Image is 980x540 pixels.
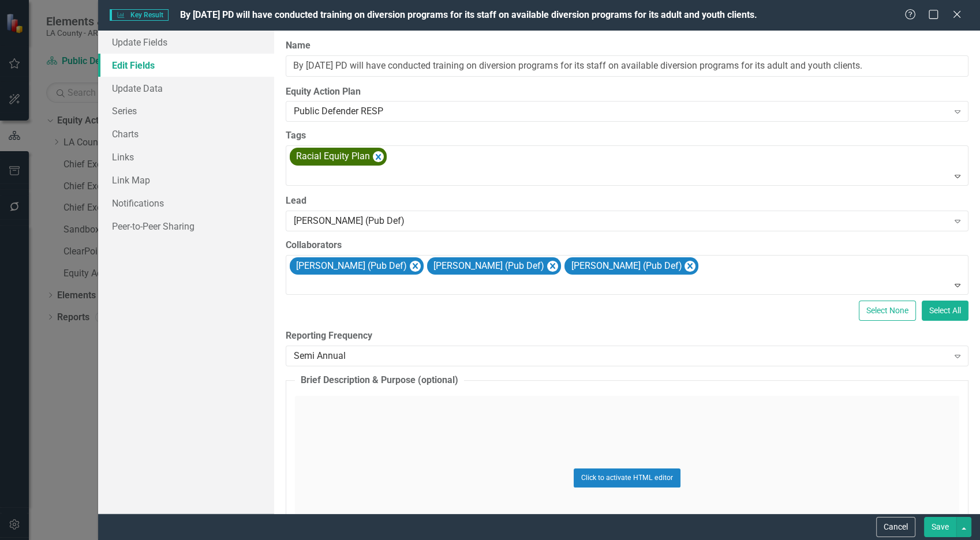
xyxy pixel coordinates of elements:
a: Peer-to-Peer Sharing [98,215,275,238]
button: Click to activate HTML editor [574,468,680,487]
a: Series [98,99,275,122]
label: Name [286,39,968,52]
div: [PERSON_NAME] (Pub Def) [294,214,948,227]
div: Semi Annual [294,350,948,363]
div: Remove [object Object] [373,151,384,162]
label: Equity Action Plan [286,85,968,99]
legend: Brief Description & Purpose (optional) [295,374,464,387]
a: Update Data [98,77,275,100]
span: By [DATE] PD will have conducted training on diversion programs for its staff on available divers... [180,9,757,20]
span: Racial Equity Plan [296,151,370,162]
a: Edit Fields [98,54,275,77]
button: Select All [922,301,968,321]
a: Update Fields [98,31,275,54]
label: Reporting Frequency [286,329,968,343]
a: Notifications [98,192,275,215]
button: Save [924,517,956,537]
button: Select None [859,301,916,321]
a: Links [98,145,275,168]
div: Public Defender RESP [294,105,948,118]
div: [PERSON_NAME] (Pub Def) [567,258,683,275]
div: [PERSON_NAME] (Pub Def) [430,258,546,275]
a: Charts [98,122,275,145]
div: Remove Jackie Baskerville (Pub Def) [410,261,421,272]
div: Remove Aparna Voleti (Pub Def) [684,261,695,272]
button: Cancel [876,517,915,537]
label: Lead [286,194,968,208]
a: Link Map [98,168,275,192]
div: Remove Lauren Fukai (Pub Def) [547,261,558,272]
span: Key Result [110,9,169,21]
input: Key Result Name [286,55,968,77]
label: Tags [286,129,968,142]
label: Collaborators [286,239,968,252]
div: [PERSON_NAME] (Pub Def) [293,258,409,275]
